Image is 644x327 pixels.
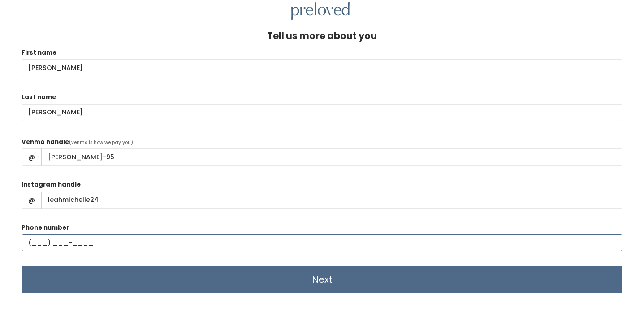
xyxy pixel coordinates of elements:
[22,148,42,166] span: @
[41,192,622,209] input: handle
[22,138,69,147] label: Venmo handle
[22,223,69,232] label: Phone number
[41,148,622,166] input: handle
[267,31,377,41] h4: Tell us more about you
[22,192,42,209] span: @
[22,234,622,251] input: (___) ___-____
[69,139,133,146] span: (venmo is how we pay you)
[22,180,81,189] label: Instagram handle
[22,266,622,293] input: Next
[22,48,56,57] label: First name
[22,93,56,102] label: Last name
[291,2,350,20] img: preloved logo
